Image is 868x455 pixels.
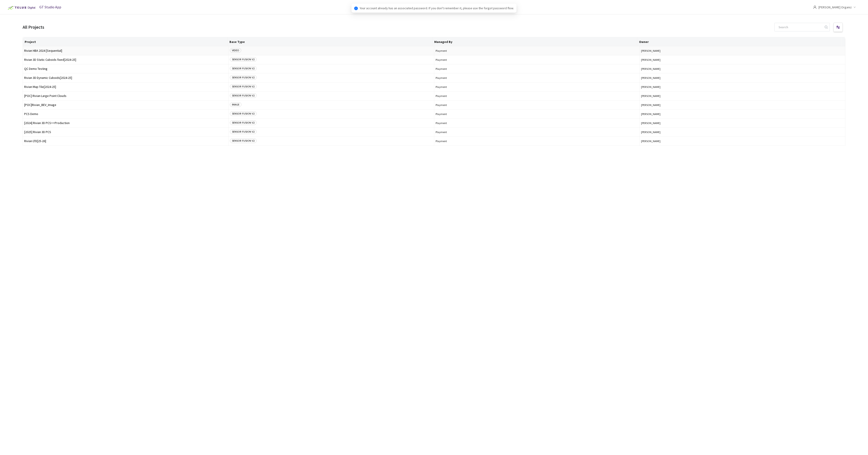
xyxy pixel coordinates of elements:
span: info-circle [354,7,358,10]
button: [PERSON_NAME] [641,58,844,61]
span: user [813,5,817,9]
span: SENSOR FUSION V2 [230,111,257,116]
button: [PERSON_NAME] [641,49,844,52]
span: Playment [436,112,638,116]
span: Playment [436,76,638,80]
span: Playment [436,121,638,125]
span: SENSOR FUSION V2 [230,57,257,62]
span: Your account already has an associated password. If you don't remember it, please use the forgot ... [360,6,514,11]
span: Playment [436,67,638,70]
th: Managed By [432,37,637,46]
span: SENSOR FUSION V2 [230,84,257,89]
button: [PERSON_NAME] [641,112,844,116]
img: Telus [5,4,37,11]
button: [PERSON_NAME] [641,103,844,107]
span: Rivian 3D Static Cuboids fixed[2024-25] [24,58,227,61]
span: Rivian HBA 2024 [Sequential] [24,49,227,52]
span: SENSOR FUSION V2 [230,120,257,125]
span: QC Demo Testing [24,67,227,70]
span: Playment [436,85,638,89]
input: Search [776,23,824,31]
span: PCS Demo [24,112,227,116]
span: [2025] Rivian 3D PCS [24,130,227,134]
span: SENSOR FUSION V2 [230,66,257,71]
span: [2024] Rivian 3D PCS<>Production [24,121,227,125]
span: Rivian 3D Dynamic Cuboids[2024-25] [24,76,227,80]
button: [PERSON_NAME] [641,121,844,125]
span: SENSOR FUSION V2 [230,138,257,143]
span: SENSOR FUSION V2 [230,129,257,134]
span: SENSOR FUSION V2 [230,93,257,98]
span: Playment [436,94,638,98]
button: [PERSON_NAME] [641,94,844,98]
button: [PERSON_NAME] [641,76,844,80]
span: Rivian Map Tile[2024-25] [24,85,227,89]
span: GT Studio App [39,5,61,9]
span: [POC] Rivian Large Point Clouds [24,94,227,98]
button: [PERSON_NAME] [641,139,844,143]
span: Playment [436,103,638,107]
button: [PERSON_NAME] [641,67,844,70]
span: Playment [436,58,638,61]
th: Project [23,37,228,46]
span: Rivian LTD[25-26] [24,139,227,143]
th: Owner [637,37,842,46]
span: [POC]Rivian_BEV_Image [24,103,227,107]
th: Base Type [228,37,432,46]
span: down [854,6,856,8]
span: VIDEO [230,48,241,53]
span: Playment [436,49,638,52]
div: All Projects [23,23,44,30]
span: IMAGE [230,102,241,107]
span: SENSOR FUSION V2 [230,75,257,80]
button: [PERSON_NAME] [641,85,844,89]
span: Playment [436,130,638,134]
span: Playment [436,139,638,143]
button: [PERSON_NAME] [641,130,844,134]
